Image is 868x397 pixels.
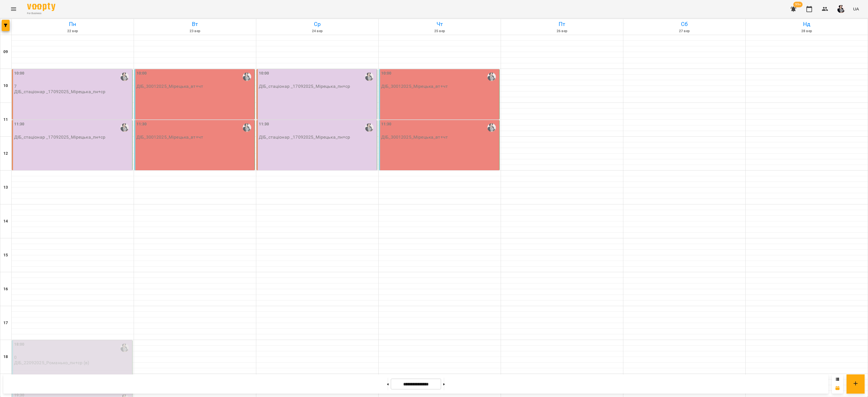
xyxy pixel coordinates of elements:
p: ДІБ_22092025_Романько_пн+ср (в) [14,360,89,365]
label: 10:00 [14,70,25,77]
p: ДІБ_стаціонар _17092025_Мірецька_пн+ср [259,135,350,139]
p: ДІБ_30012025_Мірецька_вт+чт [136,84,203,89]
h6: Нд [747,20,867,29]
h6: Пн [12,20,133,29]
h6: 18 [3,354,8,360]
img: c8bf1b7ea891a2671d46e73f1d62b853.jpg [837,5,845,13]
img: Мірецька Юлія [365,123,374,132]
h6: 28 вер [747,29,867,34]
h6: 15 [3,252,8,258]
img: Voopty Logo [27,3,55,11]
h6: Вт [135,20,255,29]
h6: 16 [3,286,8,292]
h6: 12 [3,150,8,157]
h6: Пт [502,20,622,29]
label: 11:30 [381,121,392,127]
label: 10:00 [381,70,392,77]
span: For Business [27,12,55,15]
p: ДІБ_стаціонар _17092025_Мірецька_пн+ср [259,84,350,89]
img: Мірецька Юлія [487,73,496,81]
img: Мірецька Юлія [120,344,129,352]
h6: 09 [3,49,8,55]
p: ДІБ_стаціонар _17092025_Мірецька_пн+ср [14,135,106,139]
img: Мірецька Юлія [487,123,496,132]
span: 99+ [793,2,803,7]
h6: 11 [3,117,8,123]
h6: 13 [3,184,8,191]
label: 10:00 [136,70,147,77]
label: 11:30 [259,121,269,127]
h6: 26 вер [502,29,622,34]
p: 7 [14,84,131,89]
img: Мірецька Юлія [243,123,251,132]
img: Мірецька Юлія [120,123,129,132]
p: ДІБ_30012025_Мірецька_вт+чт [136,135,203,139]
h6: 10 [3,83,8,89]
span: UA [853,6,859,12]
h6: Чт [379,20,500,29]
button: UA [851,4,861,14]
h6: 27 вер [624,29,745,34]
h6: 23 вер [135,29,255,34]
h6: 22 вер [12,29,133,34]
h6: 17 [3,320,8,326]
img: Мірецька Юлія [243,73,251,81]
h6: Ср [257,20,377,29]
label: 11:30 [14,121,25,127]
h6: 24 вер [257,29,377,34]
label: 11:30 [136,121,147,127]
p: ДІБ_стаціонар _17092025_Мірецька_пн+ср [14,89,106,94]
img: Мірецька Юлія [365,73,374,81]
label: 10:00 [259,70,269,77]
button: Menu [7,2,20,16]
h6: Сб [624,20,745,29]
h6: 14 [3,218,8,224]
p: ДІБ_30012025_Мірецька_вт+чт [381,135,448,139]
p: ДІБ_30012025_Мірецька_вт+чт [381,84,448,89]
h6: 25 вер [379,29,500,34]
label: 18:00 [14,341,25,348]
img: Мірецька Юлія [120,73,129,81]
p: 0 [14,355,131,360]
